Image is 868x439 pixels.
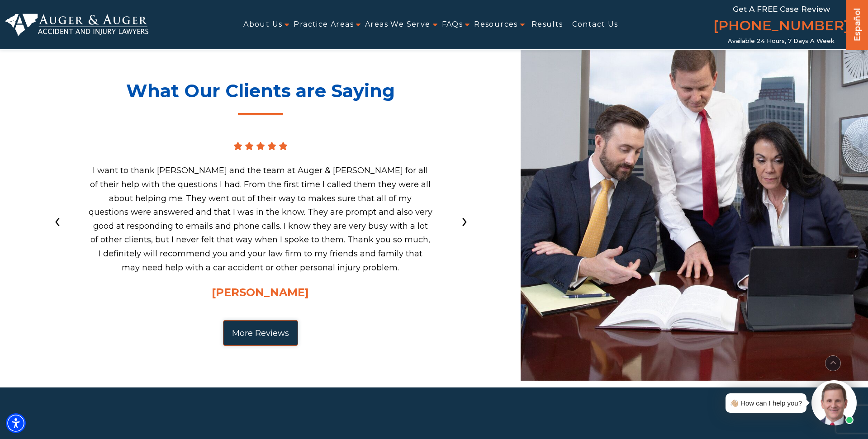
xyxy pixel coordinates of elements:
span: Next [461,210,468,231]
div: Accessibility Menu [6,413,26,433]
a: FAQs [442,14,463,35]
a: Resources [474,14,518,35]
button: scroll to up [825,355,841,371]
span: More Reviews [232,329,289,337]
p: I want to thank [PERSON_NAME] and the team at Auger & [PERSON_NAME] for all of their help with th... [89,164,432,274]
div: 👋🏼 How can I help you? [730,397,802,409]
a: Contact Us [572,14,618,35]
span: Previous [54,210,61,231]
span: [PERSON_NAME] [212,286,309,299]
a: About Us [243,14,282,35]
a: Practice Areas [294,14,354,35]
a: Results [531,14,563,35]
span: Available 24 Hours, 7 Days a Week [728,38,835,45]
a: Areas We Serve [365,14,431,35]
a: [PHONE_NUMBER] [713,16,849,38]
img: Auger & Auger Office [521,33,868,381]
img: Auger & Auger Accident and Injury Lawyers Logo [5,14,148,35]
img: Intaker widget Avatar [811,380,857,425]
span: Get a FREE Case Review [733,5,830,14]
a: More Reviews [223,320,298,346]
